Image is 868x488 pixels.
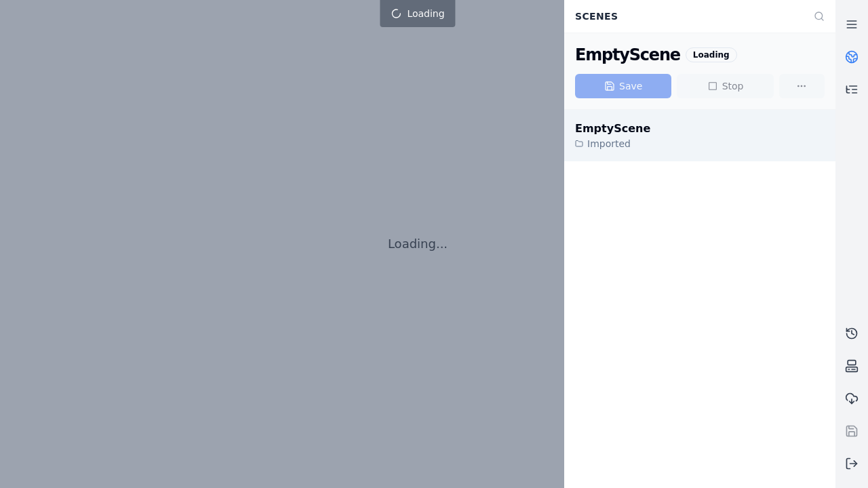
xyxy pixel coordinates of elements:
span: Loading [407,7,444,20]
div: Imported [575,137,650,150]
div: Scenes [567,3,806,29]
div: Loading [686,47,737,62]
div: EmptyScene [575,44,680,66]
p: Loading... [388,235,448,253]
div: EmptyScene [575,121,650,137]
